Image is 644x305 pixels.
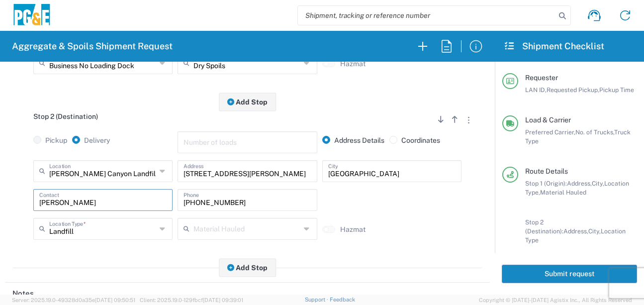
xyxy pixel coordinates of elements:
h2: Notes [12,289,34,299]
label: Hazmat [340,59,366,68]
h2: Shipment Checklist [504,40,604,52]
img: pge [12,4,52,27]
span: City, [588,227,601,235]
span: [DATE] 09:50:51 [95,297,135,303]
span: [DATE] 09:39:01 [203,297,243,303]
span: City, [592,180,604,187]
label: Coordinates [389,136,440,145]
a: Support [305,297,330,303]
span: Stop 2 (Destination) [33,112,98,120]
span: Copyright © [DATE]-[DATE] Agistix Inc., All Rights Reserved [479,296,632,305]
h2: Aggregate & Spoils Shipment Request [12,40,173,52]
label: Hazmat [340,225,366,234]
span: No. of Trucks, [575,128,614,136]
label: Address Details [322,136,384,145]
span: LAN ID, [525,86,547,94]
button: Add Stop [219,93,276,111]
span: Server: 2025.19.0-49328d0a35e [12,297,135,303]
button: Submit request [502,265,637,283]
button: Add Stop [219,258,276,277]
a: Feedback [330,297,355,303]
input: Shipment, tracking or reference number [298,6,555,25]
span: Material Hauled [540,189,586,196]
span: Requester [525,74,558,82]
span: Address, [563,227,588,235]
span: Requested Pickup, [547,86,599,94]
span: Pickup Time [599,86,634,94]
span: Client: 2025.19.0-129fbcf [140,297,243,303]
span: Address, [567,180,592,187]
span: Route Details [525,167,568,175]
span: Load & Carrier [525,116,571,124]
span: Stop 1 (Origin): [525,180,567,187]
span: Preferred Carrier, [525,128,575,136]
span: Stop 2 (Destination): [525,218,563,235]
